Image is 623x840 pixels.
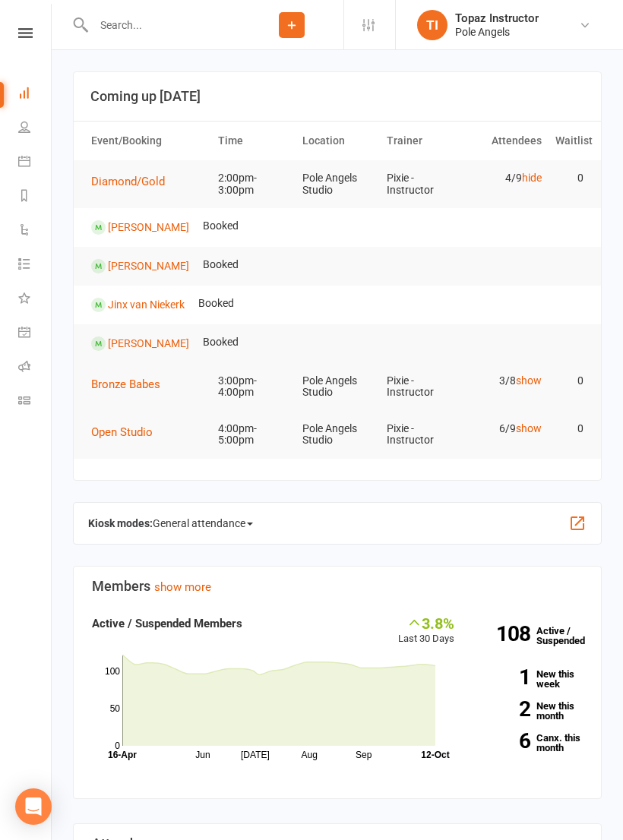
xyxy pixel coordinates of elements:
td: Pole Angels Studio [296,411,380,459]
button: Diamond/Gold [91,172,176,191]
strong: Kiosk modes: [88,517,153,529]
h3: Members [92,579,583,594]
th: Location [296,122,380,160]
span: General attendance [153,511,253,535]
span: Diamond/Gold [91,175,165,188]
td: Pixie - Instructor [380,160,464,208]
th: Attendees [464,122,549,160]
td: 3/8 [464,363,549,399]
a: show [516,422,542,434]
a: 108Active / Suspended [470,614,594,657]
td: Pixie - Instructor [380,411,464,459]
td: Booked [196,208,245,244]
div: Open Intercom Messenger [15,788,52,825]
div: Last 30 Days [398,614,454,647]
a: Class kiosk mode [18,385,52,419]
td: 0 [549,363,591,399]
td: 3:00pm-4:00pm [211,363,296,411]
td: 2:00pm-3:00pm [211,160,296,208]
div: 3.8% [398,614,454,631]
td: Booked [196,324,245,360]
a: [PERSON_NAME] [108,337,189,349]
a: 1New this week [477,669,583,689]
a: People [18,112,52,146]
td: 4/9 [464,160,549,196]
a: [PERSON_NAME] [108,260,189,272]
a: Roll call kiosk mode [18,351,52,385]
td: 0 [549,160,591,196]
td: Pole Angels Studio [296,160,380,208]
th: Time [211,122,296,160]
a: hide [522,172,542,184]
a: 6Canx. this month [477,733,583,753]
td: 4:00pm-5:00pm [211,411,296,459]
td: Pixie - Instructor [380,363,464,411]
strong: 2 [477,699,530,719]
a: General attendance kiosk mode [18,317,52,351]
strong: Active / Suspended Members [92,617,242,630]
a: [PERSON_NAME] [108,221,189,233]
div: Topaz Instructor [455,11,539,25]
span: Bronze Babes [91,377,160,391]
a: 2New this month [477,701,583,721]
button: Open Studio [91,423,163,441]
td: Booked [196,247,245,283]
a: Reports [18,180,52,214]
td: Booked [191,286,241,321]
input: Search... [89,14,240,36]
th: Trainer [380,122,464,160]
td: 6/9 [464,411,549,447]
div: Pole Angels [455,25,539,39]
a: What's New [18,283,52,317]
a: Dashboard [18,77,52,112]
button: Bronze Babes [91,375,171,393]
div: TI [417,10,447,40]
strong: 108 [477,624,530,644]
td: Pole Angels Studio [296,363,380,411]
a: show more [154,580,211,594]
th: Waitlist [549,122,591,160]
a: show [516,374,542,387]
th: Event/Booking [84,122,211,160]
a: Jinx van Niekerk [108,298,185,311]
h3: Coming up [DATE] [90,89,584,104]
strong: 1 [477,667,530,687]
strong: 6 [477,731,530,751]
td: 0 [549,411,591,447]
a: Calendar [18,146,52,180]
span: Open Studio [91,425,153,439]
